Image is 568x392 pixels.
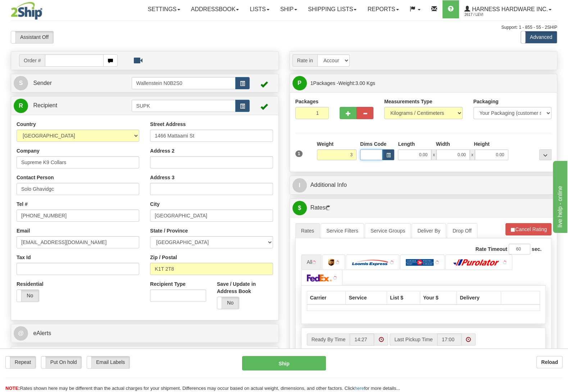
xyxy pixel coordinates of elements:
[398,140,415,148] label: Length
[142,0,186,18] a: Settings
[312,261,316,264] img: tiny_red.gif
[17,280,44,288] label: Residential
[420,291,457,305] th: Your $
[390,261,394,264] img: tiny_red.gif
[132,100,236,112] input: Recipient Id
[17,174,54,181] label: Contact Person
[431,149,436,160] span: x
[295,223,320,238] a: Rates
[14,76,132,91] a: S Sender
[307,333,350,346] label: Ready By Time
[33,80,52,86] span: Sender
[367,80,375,86] span: Kgs
[33,330,51,336] span: eAlerts
[351,259,388,266] img: Loomis Express
[346,291,387,305] th: Service
[310,76,375,90] span: Packages -
[132,77,236,89] input: Sender Id
[41,356,82,368] label: Put On hold
[474,140,490,148] label: Height
[387,291,420,305] th: List $
[292,76,555,91] a: P 1Packages -Weight:3.00 Kgs
[333,276,337,280] img: tiny_red.gif
[14,76,28,90] span: S
[464,11,518,18] span: 2617 / Levi
[307,274,332,281] img: FedEx Express®
[384,98,432,105] label: Measurements Type
[87,356,129,368] label: Email Labels
[17,147,40,154] label: Company
[292,76,307,90] span: P
[295,150,303,157] span: 1
[317,140,333,148] label: Weight
[459,0,557,18] a: Harness Hardware Inc. 2617 / Levi
[536,356,563,368] button: Reload
[470,149,475,160] span: x
[310,80,313,86] span: 1
[355,80,365,86] span: 3.00
[390,333,437,346] label: Last Pickup Time
[307,291,346,305] th: Carrier
[338,80,375,86] span: Weight:
[365,223,411,238] a: Service Groups
[451,259,501,266] img: Purolator
[5,386,20,391] span: NOTE:
[476,245,507,253] label: Rate Timeout
[503,261,506,264] img: tiny_red.gif
[150,200,159,208] label: City
[321,223,364,238] a: Service Filters
[244,0,274,18] a: Lists
[14,99,28,113] span: R
[412,223,446,238] a: Deliver By
[11,31,53,43] label: Assistant Off
[303,0,362,18] a: Shipping lists
[17,290,39,302] label: No
[14,326,276,341] a: @ eAlerts
[325,205,331,211] img: Progress.gif
[521,31,557,43] label: Advanced
[295,98,319,105] label: Packages
[5,4,67,13] div: live help - online
[17,200,28,208] label: Tel #
[33,102,57,108] span: Recipient
[150,227,188,234] label: State / Province
[541,359,558,365] b: Reload
[505,223,551,235] button: Cancel Rating
[473,98,499,105] label: Packaging
[292,54,317,67] span: Rate in
[150,147,174,154] label: Address 2
[6,356,36,368] label: Repeat
[406,259,434,266] img: Canada Post
[150,280,186,288] label: Recipient Type
[336,261,339,264] img: tiny_red.gif
[242,356,326,370] button: Ship
[355,386,364,391] a: here
[275,0,303,18] a: Ship
[11,2,42,20] img: logo2617.jpg
[435,261,439,264] img: tiny_red.gif
[301,254,322,270] a: All
[14,326,28,341] span: @
[217,280,273,295] label: Save / Update in Address Book
[360,140,386,148] label: Dims Code
[17,121,36,128] label: Country
[14,98,118,113] a: R Recipient
[150,130,273,142] input: Enter a location
[150,174,174,181] label: Address 3
[292,200,555,215] a: $Rates
[551,159,567,233] iframe: chat widget
[470,6,548,12] span: Harness Hardware Inc.
[457,291,501,305] th: Delivery
[532,245,541,253] label: sec.
[150,121,186,128] label: Street Address
[11,24,557,31] div: Support: 1 - 855 - 55 - 2SHIP
[292,178,307,193] span: I
[186,0,245,18] a: Addressbook
[292,201,307,215] span: $
[17,227,30,234] label: Email
[150,254,177,261] label: Zip / Postal
[362,0,404,18] a: Reports
[17,254,31,261] label: Tax Id
[447,223,477,238] a: Drop Off
[539,149,551,160] div: ...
